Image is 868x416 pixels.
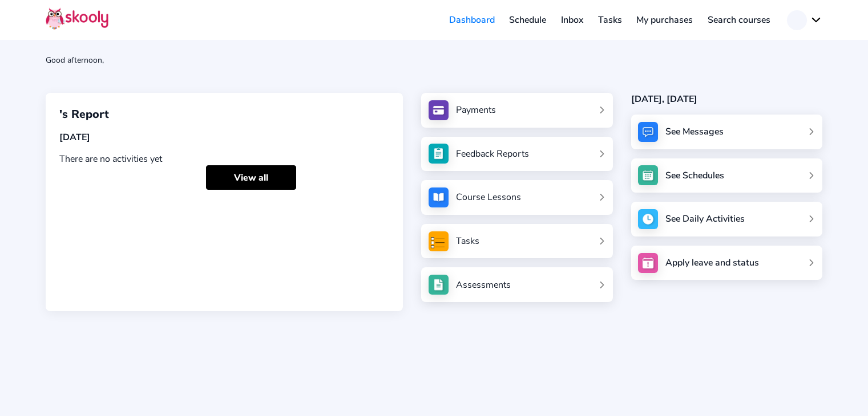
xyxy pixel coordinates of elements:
div: There are no activities yet [59,153,389,165]
a: Schedule [502,11,554,29]
a: Inbox [554,11,591,29]
img: activity.jpg [638,209,658,229]
a: Tasks [429,231,605,251]
a: Apply leave and status [631,246,822,280]
a: Search courses [700,11,778,29]
a: View all [206,165,296,190]
div: [DATE] [59,131,389,144]
a: Course Lessons [429,187,605,207]
img: assessments.jpg [429,275,449,295]
button: chevron down outline [787,10,822,30]
img: schedule.jpg [638,165,658,185]
img: courses.jpg [429,187,449,207]
div: Apply leave and status [665,256,759,269]
img: tasksForMpWeb.png [429,231,449,251]
img: apply_leave.jpg [638,253,658,273]
a: Tasks [591,11,629,29]
img: messages.jpg [638,122,658,142]
img: Skooly [46,7,108,30]
div: [DATE], [DATE] [631,93,822,105]
div: See Daily Activities [665,213,745,225]
img: payments.jpg [429,100,449,120]
div: See Messages [665,125,724,138]
a: Payments [429,100,605,120]
div: Assessments [456,279,511,291]
a: See Daily Activities [631,202,822,236]
a: My purchases [629,11,700,29]
div: Payments [456,104,496,116]
div: Course Lessons [456,191,521,203]
a: Dashboard [442,11,502,29]
a: Feedback Reports [429,144,605,164]
a: See Schedules [631,158,822,193]
div: Tasks [456,235,479,247]
div: Feedback Reports [456,148,529,160]
div: Good afternoon, [46,55,822,66]
span: 's Report [59,107,109,122]
img: see_atten.jpg [429,144,449,164]
div: See Schedules [665,169,724,182]
a: Assessments [429,275,605,295]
